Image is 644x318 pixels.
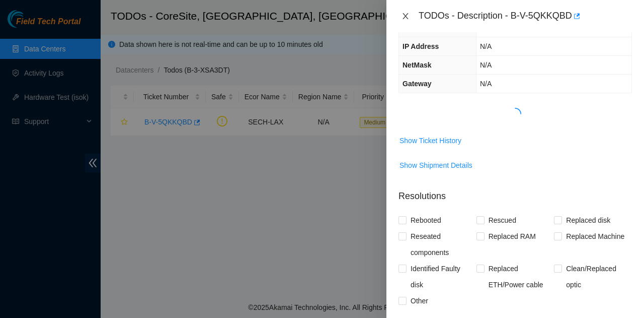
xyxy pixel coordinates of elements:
[562,261,632,293] span: Clean/Replaced optic
[485,212,520,228] span: Rescued
[407,293,432,309] span: Other
[399,133,462,149] button: Show Ticket History
[403,61,432,69] span: NetMask
[562,228,628,244] span: Replaced Machine
[407,228,476,261] span: Reseated components
[398,181,632,203] p: Resolutions
[407,261,476,293] span: Identified Faulty disk
[480,80,492,88] span: N/A
[401,12,410,20] span: close
[403,80,432,88] span: Gateway
[480,61,492,69] span: N/A
[399,135,461,146] span: Show Ticket History
[485,261,554,293] span: Replaced ETH/Power cable
[398,12,413,21] button: Close
[419,8,632,24] div: TODOs - Description - B-V-5QKKQBD
[562,212,614,228] span: Replaced disk
[407,212,445,228] span: Rebooted
[485,228,540,244] span: Replaced RAM
[509,108,521,120] span: loading
[399,157,473,173] button: Show Shipment Details
[399,160,472,171] span: Show Shipment Details
[480,42,492,50] span: N/A
[403,42,439,50] span: IP Address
